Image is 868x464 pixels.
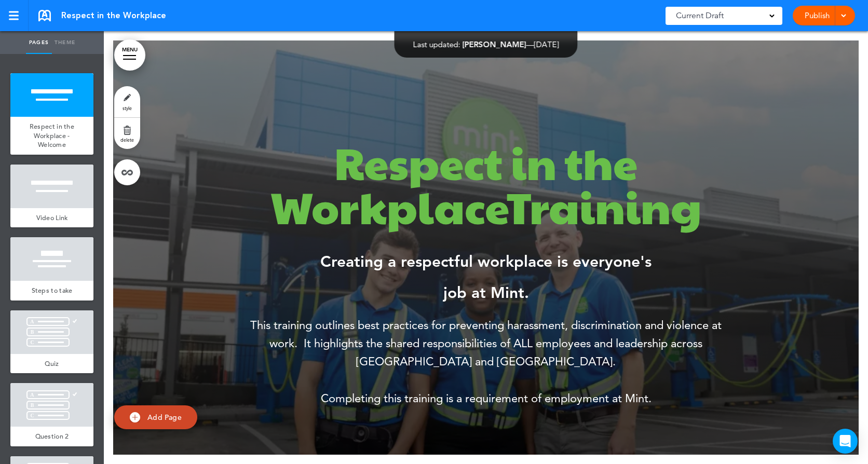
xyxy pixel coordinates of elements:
a: Question 2 [10,427,93,446]
a: Publish [801,6,833,25]
img: add.svg [130,412,140,422]
span: Creating a respectful workplace is everyone's [320,252,652,271]
span: This training outlines best practices for preventing harassment, discrimination and violence at w... [250,318,722,369]
span: Respect in the Workplace [61,10,166,21]
span: Question 2 [35,432,69,441]
a: Video Link [10,208,93,228]
a: Steps to take [10,281,93,301]
a: style [114,86,140,117]
span: job at Mint. [443,283,529,302]
span: Current Draft [676,8,724,23]
span: Quiz [45,359,59,368]
span: Respect in the Workplace - Welcome [30,122,74,149]
div: Open Intercom Messenger [833,429,858,454]
span: Respect in the Workplace [270,131,638,237]
span: [DATE] [534,39,559,49]
a: Add Page [114,405,197,430]
span: Video Link [36,213,68,222]
a: Quiz [10,354,93,374]
div: — [413,40,559,48]
span: [PERSON_NAME] [463,39,526,49]
span: Completing this training is a requirement of employment at Mint. [321,391,652,405]
a: Pages [26,31,52,54]
a: Theme [52,31,78,54]
a: MENU [114,39,145,71]
span: Add Page [147,413,182,422]
span: Last updated: [413,39,460,49]
span: Steps to take [32,286,73,295]
a: Respect in the Workplace - Welcome [10,117,93,155]
a: delete [114,118,140,149]
span: style [123,105,132,111]
span: Training [507,175,702,237]
span: delete [120,137,134,143]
